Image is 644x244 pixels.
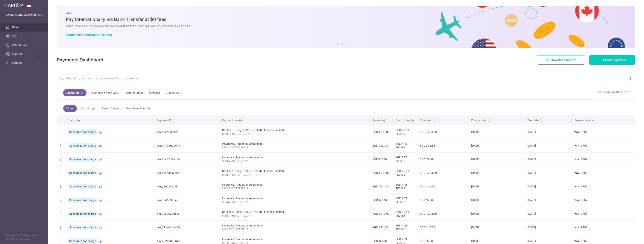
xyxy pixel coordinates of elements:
td: SGD 4.48 REC185 [393,180,417,193]
p: 55400365 97956012 [222,227,367,231]
span: Scheduled for charge [68,184,98,189]
td: txn_1f6d5d366ee [154,193,219,207]
a: Read more on statuses [597,90,630,94]
td: SGD 1,270.00 [370,125,393,139]
td: [DATE] [524,220,572,234]
span: CardUp fee [396,118,410,122]
p: SIENTA HLF CAR LOAN [222,214,367,217]
span: 9702 [581,239,587,243]
a: Recipient paid [122,89,145,96]
img: Bank Card [573,212,580,216]
img: Bank Card [573,171,580,175]
span: Scheduled for charge [68,198,98,203]
img: Bank Card [573,143,580,148]
td: txn_9ba82d9ad3a [154,152,219,166]
td: SGD 242.04 [370,180,393,193]
p: 55400365 97956012 [222,187,367,190]
td: [DATE] [468,152,524,166]
p: [EMAIL_ADDRESS][DOMAIN_NAME] [6,13,42,17]
p: SIENTA HLF CAR LOAN [222,173,367,177]
img: Bank Card [573,157,580,161]
span: Scheduled for charge [68,129,98,135]
p: NEW [66,12,626,15]
span: Home [12,25,37,29]
td: SGD 1,293.50 [417,207,468,220]
th: Payment details [219,115,370,125]
td: SGD 147.86 [370,193,393,207]
td: SGD 246.52 [417,139,468,152]
a: Payments on the way [88,89,121,96]
div: Car Loan. Hong [PERSON_NAME] Finance Limited [222,210,367,214]
span: Create Payment [603,58,626,62]
td: [DATE] [468,220,524,234]
span: Settings [12,61,37,65]
td: [DATE] [524,180,572,193]
span: Scheduled for charge [68,211,98,216]
img: CardUp [4,3,23,7]
td: [DATE] [468,125,524,139]
img: Bank Card [573,239,580,243]
span: Pay [12,34,37,38]
span: Download Report [551,58,576,62]
span: Scheduled for charge [68,170,98,175]
th: Payment method [572,115,635,125]
a: More than 1 month [123,105,152,112]
td: SGD 150.60 [417,152,468,166]
td: SGD 246.52 [417,220,468,234]
td: [DATE] [524,193,572,207]
p: 85144208 97956012 [222,159,367,163]
td: SGD 23.50 REC185 [393,166,417,180]
span: Scheduled for charge [68,157,98,162]
span: 9702 [581,185,587,188]
a: Cancelled [164,89,182,96]
span: Refer & Save [12,43,37,47]
p: SIENTA HLF CAR LOAN [222,132,367,136]
a: Learn more about Bank Transfer [66,33,112,37]
a: Download Report [537,55,585,65]
h5: Pay internationally via Bank Transfer at $0 fees [66,16,626,22]
img: Bank Card [573,130,580,134]
p: 85144208 97956012 [222,200,367,204]
div: Car Loan. Hong [PERSON_NAME] Finance Limited [222,169,367,173]
div: Insurance. Prudential Assurance [222,224,367,227]
span: 9702 [581,226,587,229]
span: 9702 [581,198,587,202]
h4: Payments Dashboard [57,57,103,63]
a: Create Payment [589,55,635,65]
span: 9702 [581,171,587,174]
td: [DATE] [468,180,524,193]
div: Insurance. Prudential Assurance [222,183,367,187]
td: [DATE] [524,166,572,180]
span: Charge date [471,118,486,122]
td: [DATE] [524,139,572,152]
a: Next 7 days [78,105,98,112]
td: SGD 150.60 [417,193,468,207]
td: [DATE] [468,207,524,220]
span: Due date [527,118,539,122]
td: [DATE] [468,193,524,207]
a: All [63,105,77,112]
td: SGD 147.86 [370,152,393,166]
a: Overdue [147,89,163,96]
div: Insurance. Prudential Assurance [222,237,367,241]
span: 9702 [581,130,587,133]
span: 9702 [581,212,587,215]
img: Bank Card [573,225,580,230]
td: txn_cc8d3aa2c24 [154,166,219,180]
td: SGD 242.04 [370,220,393,234]
td: SGD 4.48 REC185 [393,220,417,234]
span: Total amt. [420,118,432,122]
td: SGD 246.52 [417,180,468,193]
td: txn_950362dd5c3 [154,207,219,220]
td: [DATE] [468,139,524,152]
span: 9702 [581,144,587,147]
td: SGD 2.74 REC185 [393,152,417,166]
td: SGD 23.50 REC185 [393,125,417,139]
td: txn_b47029d9549 [154,139,219,152]
td: [DATE] [524,125,572,139]
input: Search by recipient name, payment id or reference [57,72,626,84]
th: Payment ID [154,115,219,125]
a: Upcoming [63,89,86,96]
td: SGD 242.04 [370,139,393,152]
td: SGD 23.50 REC185 [393,207,417,220]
